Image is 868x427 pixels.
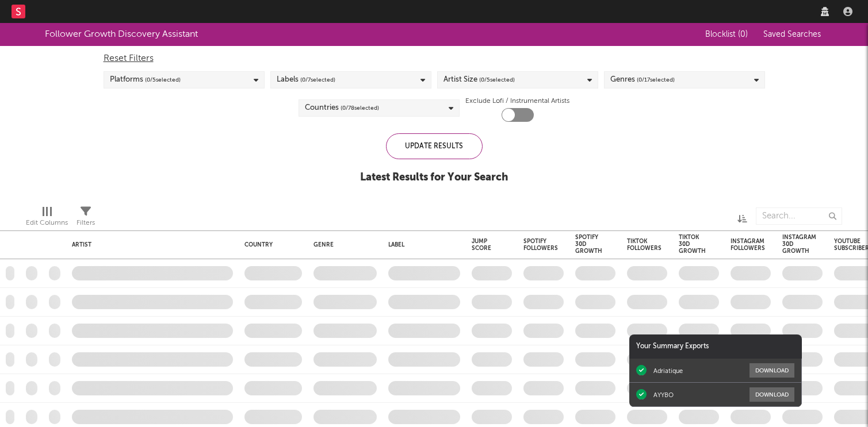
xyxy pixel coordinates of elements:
[465,94,569,108] label: Exclude Lofi / Instrumental Artists
[731,238,765,252] div: Instagram Followers
[575,234,602,255] div: Spotify 30D Growth
[705,30,748,39] span: Blocklist
[277,73,335,87] div: Labels
[110,73,181,87] div: Platforms
[637,73,675,87] span: ( 0 / 17 selected)
[653,367,683,375] div: Adriatique
[782,234,816,255] div: Instagram 30D Growth
[77,216,95,230] div: Filters
[104,52,765,66] div: Reset Filters
[145,73,181,87] span: ( 0 / 5 selected)
[443,73,515,87] div: Artist Size
[750,387,794,402] button: Download
[756,207,842,225] input: Search...
[305,101,379,115] div: Countries
[386,133,483,159] div: Update Results
[760,30,823,39] button: Saved Searches
[300,73,335,87] span: ( 0 / 7 selected)
[679,234,706,255] div: Tiktok 30D Growth
[523,238,558,252] div: Spotify Followers
[472,238,495,252] div: Jump Score
[26,216,68,230] div: Edit Columns
[388,241,454,248] div: Label
[763,30,823,39] span: Saved Searches
[653,391,674,399] div: AYYBO
[45,28,198,41] div: Follower Growth Discovery Assistant
[479,73,515,87] span: ( 0 / 5 selected)
[627,238,661,252] div: Tiktok Followers
[341,101,379,115] span: ( 0 / 78 selected)
[750,363,794,378] button: Download
[72,241,227,248] div: Artist
[629,334,802,359] div: Your Summary Exports
[360,171,508,184] div: Latest Results for Your Search
[77,202,95,235] div: Filters
[610,73,675,87] div: Genres
[738,30,748,39] span: ( 0 )
[313,241,371,248] div: Genre
[26,202,68,235] div: Edit Columns
[244,241,296,248] div: Country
